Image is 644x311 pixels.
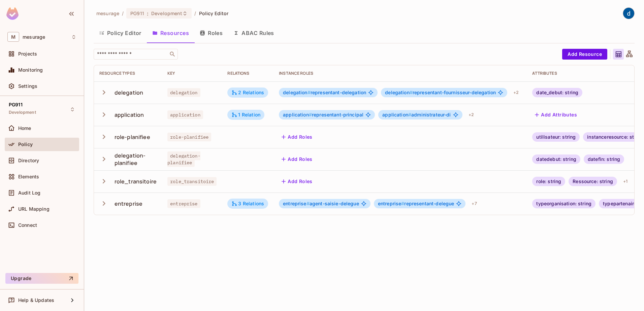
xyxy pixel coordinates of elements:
span: URL Mapping [18,206,50,212]
span: delegation [167,88,200,97]
div: 2 Relations [231,90,264,96]
div: 1 Relation [231,112,260,118]
span: Home [18,126,31,131]
span: # [308,90,311,95]
span: PG911 [130,10,144,16]
button: Add Roles [279,176,315,187]
div: utilisateur: string [532,132,580,142]
div: Relations [227,71,268,76]
div: + 2 [466,109,477,120]
span: delegation-planifiee [167,151,200,167]
div: date_debut: string [532,88,582,97]
span: # [309,112,312,117]
span: # [307,201,310,206]
div: Resource Types [99,71,157,76]
span: representant-fournisseur-delegation [385,90,496,95]
span: representant-delegation [283,90,366,95]
button: Add Roles [279,154,315,165]
span: Monitoring [18,67,43,73]
span: application [382,112,411,117]
div: + 2 [511,87,521,98]
span: # [410,90,413,95]
button: Roles [194,25,228,41]
li: / [122,10,124,16]
span: entreprise [283,201,310,206]
img: dev 911gcl [623,8,634,19]
div: application [115,111,144,118]
span: Policy [18,142,33,147]
span: Settings [18,83,37,89]
div: Instance roles [279,71,521,76]
div: delegation-planifiee [115,152,157,167]
span: Audit Log [18,190,40,196]
span: delegation [385,90,413,95]
span: application [283,112,312,117]
span: delegation [283,90,311,95]
span: representant-principal [283,112,363,117]
div: 3 Relations [231,201,264,207]
div: entreprise [115,200,143,207]
div: role-planifiee [115,133,150,141]
div: + 7 [469,198,479,209]
button: Add Attributes [532,109,580,120]
button: Add Roles [279,132,315,142]
span: agent-saisie-delegue [283,201,359,206]
span: # [408,112,411,117]
div: datedebut: string [532,154,580,164]
span: # [401,201,404,206]
div: typeorganisation: string [532,199,595,208]
button: Policy Editor [94,25,147,41]
span: Projects [18,51,37,57]
span: role-planifiee [167,133,211,141]
span: Elements [18,174,39,179]
li: / [194,10,196,16]
div: role_transitoire [115,178,157,185]
span: : [147,11,149,16]
div: Key [167,71,217,76]
div: role: string [532,177,565,186]
span: Policy Editor [199,10,229,16]
span: M [7,32,19,42]
span: Directory [18,158,39,163]
button: ABAC Rules [228,25,280,41]
span: PG911 [9,102,23,107]
span: Connect [18,222,37,228]
div: Ressource: string [569,177,617,186]
img: SReyMgAAAABJRU5ErkJggg== [6,7,19,20]
span: Help & Updates [18,298,54,303]
button: Upgrade [5,273,78,284]
div: + 1 [620,176,630,187]
span: role_transitoire [167,177,217,186]
button: Add Resource [562,49,607,60]
span: the active workspace [96,10,119,16]
span: representant-delegue [378,201,454,206]
span: administrateur-di [382,112,451,117]
span: Workspace: mesurage [23,34,45,40]
span: Development [9,110,36,115]
div: delegation [115,89,143,96]
span: application [167,110,203,119]
span: entreprise [167,199,200,208]
span: entreprise [378,201,405,206]
button: Resources [147,25,194,41]
div: datefin: string [584,154,624,164]
span: Development [151,10,182,16]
